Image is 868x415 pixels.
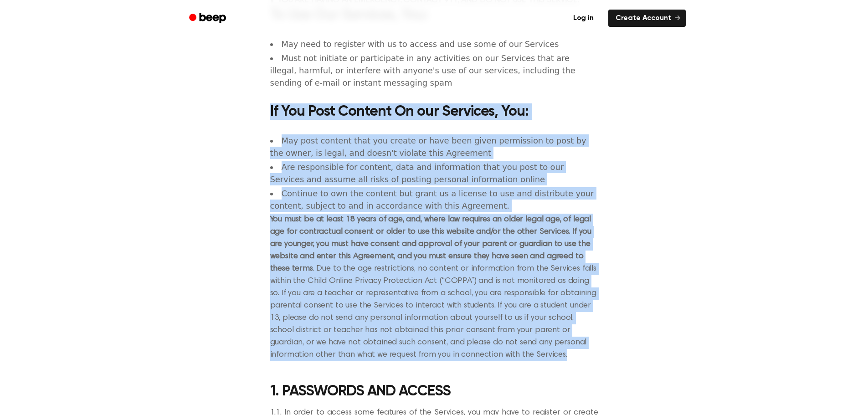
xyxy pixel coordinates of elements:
[270,103,598,120] h3: If You Post Content On our Services, You:
[270,52,598,89] li: Must not initiate or participate in any activities on our Services that are illegal, harmful, or ...
[270,187,598,212] li: Continue to own the content but grant us a license to use and distribute your content, subject to...
[564,8,603,29] a: Log in
[270,134,598,159] li: May post content that you create or have been given permission to post by the owner, is legal, an...
[183,10,234,27] a: Beep
[270,161,598,185] li: Are responsible for content, data and information that you post to our Services and assume all ri...
[270,214,598,361] p: . Due to the age restrictions, no content or information from the Services falls within the Child...
[608,10,686,27] a: Create Account
[270,383,598,400] h2: 1. PASSWORDS AND ACCESS
[270,38,598,50] li: May need to register with us to access and use some of our Services
[270,215,592,273] strong: You must be at least 18 years of age, and, where law requires an older legal age, of legal age fo...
